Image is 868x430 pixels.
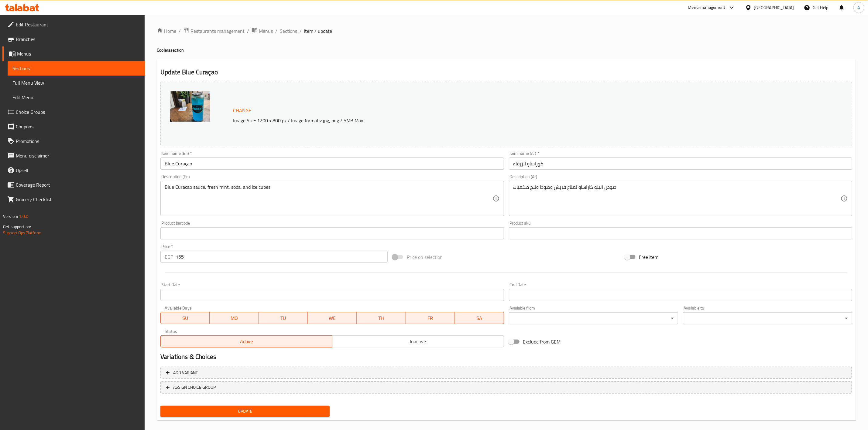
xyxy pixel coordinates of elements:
[16,152,140,159] span: Menu disclaimer
[12,65,140,72] span: Sections
[261,314,305,323] span: TU
[357,312,406,324] button: TH
[2,192,145,207] a: Grocery Checklist
[259,27,273,35] span: Menus
[523,338,561,345] span: Exclude from GEM
[754,4,794,11] div: [GEOGRAPHIC_DATA]
[300,27,302,35] li: /
[8,90,145,105] a: Edit Menu
[259,312,308,324] button: TU
[231,104,254,117] button: Change
[157,27,176,35] a: Home
[16,137,140,145] span: Promotions
[252,27,273,35] a: Menus
[183,27,245,35] a: Restaurants management
[179,27,181,35] li: /
[858,4,860,11] span: A
[16,167,140,174] span: Upsell
[160,312,210,324] button: SU
[8,61,145,76] a: Sections
[304,27,332,35] span: item / update
[160,367,852,379] button: Add variant
[2,178,145,192] a: Coverage Report
[3,223,31,231] span: Get support on:
[176,251,388,263] input: Please enter price
[2,134,145,148] a: Promotions
[310,314,354,323] span: WE
[231,117,735,124] p: Image Size: 1200 x 800 px / Image formats: jpg, png / 5MB Max.
[683,312,852,324] div: ​
[408,314,452,323] span: FR
[12,94,140,101] span: Edit Menu
[275,27,277,35] li: /
[3,212,18,220] span: Version:
[160,227,504,239] input: Please enter product barcode
[406,312,455,324] button: FR
[210,312,259,324] button: MO
[359,314,403,323] span: TH
[233,106,251,115] span: Change
[190,27,245,35] span: Restaurants management
[163,337,330,346] span: Active
[17,50,140,57] span: Menus
[16,196,140,203] span: Grocery Checklist
[157,47,856,53] h4: Coolers section
[332,335,504,347] button: Inactive
[457,314,501,323] span: SA
[2,105,145,119] a: Choice Groups
[639,253,659,261] span: Free item
[407,253,443,261] span: Price on selection
[173,369,198,377] span: Add variant
[160,352,852,361] h2: Variations & Choices
[2,119,145,134] a: Coupons
[163,314,207,323] span: SU
[509,227,852,239] input: Please enter product sku
[12,79,140,86] span: Full Menu View
[19,212,28,220] span: 1.0.0
[2,17,145,32] a: Edit Restaurant
[16,36,140,43] span: Branches
[3,229,42,237] a: Support.OpsPlatform
[308,312,357,324] button: WE
[513,184,841,213] textarea: صوص البلو كاراساو نعناع فريش وصودا وتلج مكعبات
[8,76,145,90] a: Full Menu View
[173,384,216,391] span: ASSIGN CHOICE GROUP
[160,406,330,417] button: Update
[16,181,140,188] span: Coverage Report
[2,46,145,61] a: Menus
[688,4,726,11] div: Menu-management
[335,337,502,346] span: Inactive
[509,157,852,170] input: Enter name Ar
[160,381,852,394] button: ASSIGN CHOICE GROUP
[2,148,145,163] a: Menu disclaimer
[16,21,140,28] span: Edit Restaurant
[247,27,249,35] li: /
[165,253,173,260] p: EGP
[280,27,297,35] a: Sections
[16,108,140,116] span: Choice Groups
[160,68,852,77] h2: Update Blue Curaçao
[455,312,504,324] button: SA
[165,408,325,415] span: Update
[160,157,504,170] input: Enter name En
[170,91,210,122] img: mmw_638828373656750346
[2,32,145,46] a: Branches
[2,163,145,178] a: Upsell
[16,123,140,130] span: Coupons
[165,184,492,213] textarea: Blue Curacao sauce, fresh mint, soda, and ice cubes
[509,312,678,324] div: ​
[160,335,332,347] button: Active
[157,27,856,35] nav: breadcrumb
[212,314,256,323] span: MO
